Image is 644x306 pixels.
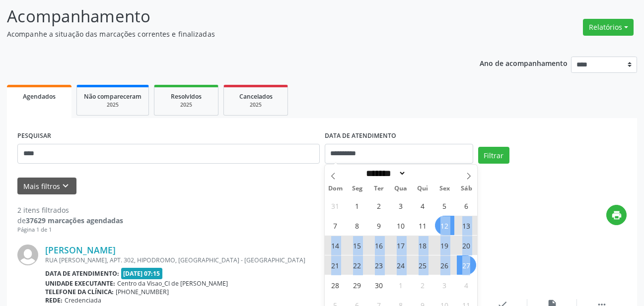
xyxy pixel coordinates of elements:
input: Year [406,168,439,179]
label: PESQUISAR [17,128,51,144]
span: Setembro 5, 2025 [435,196,454,215]
p: Ano de acompanhamento [480,57,568,69]
span: Setembro 14, 2025 [326,236,345,255]
span: Setembro 16, 2025 [369,236,389,255]
span: Setembro 17, 2025 [391,236,411,255]
span: Setembro 6, 2025 [457,196,476,215]
span: Setembro 28, 2025 [326,275,345,295]
span: Setembro 25, 2025 [413,255,432,275]
span: Sáb [455,185,477,192]
span: Setembro 12, 2025 [435,216,454,235]
div: 2025 [231,101,281,109]
p: Acompanhe a situação das marcações correntes e finalizadas [7,29,448,39]
span: Setembro 9, 2025 [369,216,389,235]
div: RUA [PERSON_NAME], APT. 302, HIPODROMO, [GEOGRAPHIC_DATA] - [GEOGRAPHIC_DATA] [45,256,478,264]
span: Cancelados [239,92,273,101]
span: Setembro 8, 2025 [348,216,367,235]
span: Outubro 4, 2025 [457,275,476,295]
span: Setembro 20, 2025 [457,236,476,255]
span: Dom [325,185,347,192]
span: Ter [368,185,390,192]
div: 2025 [161,101,211,109]
span: Setembro 21, 2025 [326,255,345,275]
button: Filtrar [478,147,509,164]
span: Setembro 13, 2025 [457,216,476,235]
span: Setembro 2, 2025 [369,196,389,215]
a: [PERSON_NAME] [45,245,116,255]
span: Outubro 2, 2025 [413,275,432,295]
span: Agendados [23,92,56,101]
button: Relatórios [583,19,634,36]
span: Qua [390,185,412,192]
b: Unidade executante: [45,279,115,288]
b: Telefone da clínica: [45,288,114,296]
span: Setembro 19, 2025 [435,236,454,255]
button: print [606,205,627,225]
span: Agosto 31, 2025 [326,196,345,215]
div: Página 1 de 1 [17,226,123,234]
span: Setembro 18, 2025 [413,236,432,255]
i: keyboard_arrow_down [60,181,71,191]
span: Centro da Visao_Cl de [PERSON_NAME] [117,279,228,288]
span: [PHONE_NUMBER] [116,288,169,296]
span: Seg [346,185,368,192]
span: Setembro 29, 2025 [348,275,367,295]
span: Setembro 11, 2025 [413,216,432,235]
span: Outubro 1, 2025 [391,275,411,295]
span: Outubro 3, 2025 [435,275,454,295]
span: [DATE] 07:15 [121,268,163,279]
span: Qui [412,185,433,192]
strong: 37629 marcações agendadas [26,216,123,225]
button: Mais filtroskeyboard_arrow_down [17,178,76,195]
select: Month [363,168,407,179]
span: Setembro 26, 2025 [435,255,454,275]
span: Setembro 23, 2025 [369,255,389,275]
span: Não compareceram [84,92,142,101]
span: Resolvidos [171,92,202,101]
span: Setembro 22, 2025 [348,255,367,275]
span: Credenciada [65,296,101,305]
span: Setembro 4, 2025 [413,196,432,215]
span: Setembro 30, 2025 [369,275,389,295]
i: print [611,210,622,221]
span: Setembro 24, 2025 [391,255,411,275]
span: Setembro 3, 2025 [391,196,411,215]
span: Setembro 27, 2025 [457,255,476,275]
div: 2 itens filtrados [17,205,123,215]
b: Rede: [45,296,63,305]
label: DATA DE ATENDIMENTO [325,128,396,144]
b: Data de atendimento: [45,269,119,278]
span: Setembro 15, 2025 [348,236,367,255]
span: Sex [433,185,455,192]
p: Acompanhamento [7,4,448,29]
img: img [17,245,38,265]
span: Setembro 10, 2025 [391,216,411,235]
span: Setembro 7, 2025 [326,216,345,235]
span: Setembro 1, 2025 [348,196,367,215]
div: de [17,215,123,226]
div: 2025 [84,101,142,109]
